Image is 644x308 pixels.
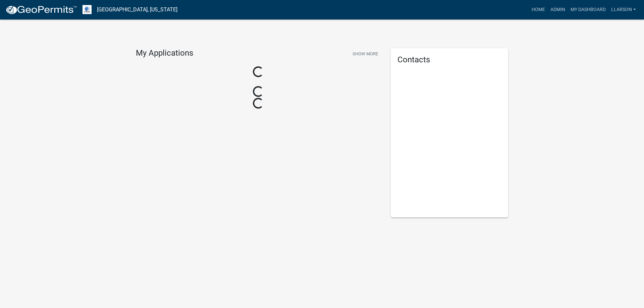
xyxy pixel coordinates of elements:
a: Home [529,3,548,16]
a: llarson [608,3,639,16]
img: Otter Tail County, Minnesota [83,5,92,14]
a: [GEOGRAPHIC_DATA], [US_STATE] [97,4,177,15]
h4: My Applications [136,48,193,58]
a: Admin [548,3,568,16]
button: Show More [350,48,381,59]
a: My Dashboard [568,3,608,16]
h5: Contacts [397,55,501,65]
